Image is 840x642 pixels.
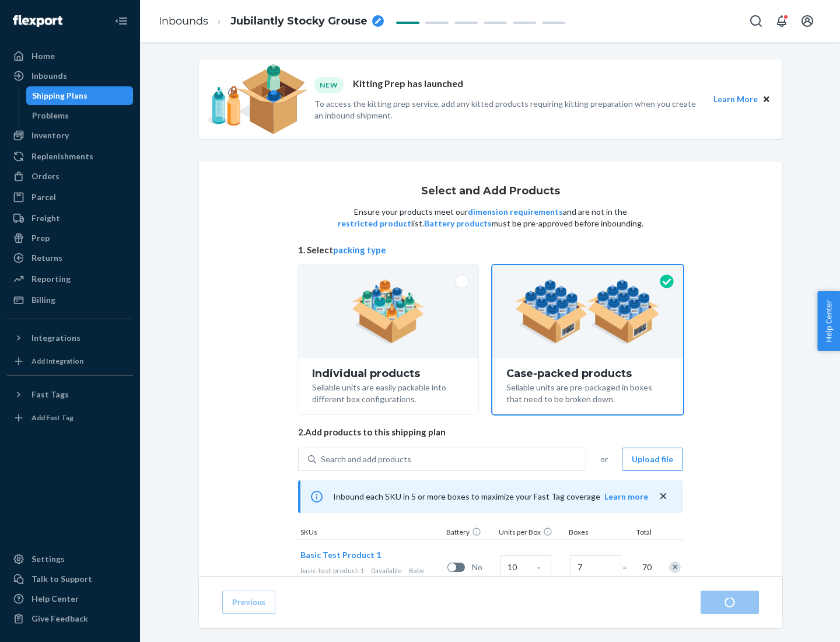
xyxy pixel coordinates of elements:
[222,591,275,614] button: Previous
[472,561,495,573] span: No
[7,67,133,85] a: Inbounds
[32,50,55,62] div: Home
[298,480,683,513] div: Inbound each SKU in 5 or more boxes to maximize your Fast Tag coverage
[7,550,133,568] a: Settings
[371,566,402,575] span: 0 available
[32,191,56,203] div: Parcel
[32,252,62,264] div: Returns
[622,561,634,573] span: =
[7,229,133,247] a: Prep
[159,15,208,27] a: Inbounds
[796,9,819,33] button: Open account menu
[515,280,660,344] img: case-pack.59cecea509d18c883b923b81aeac6d0b.png
[312,379,464,405] div: Sellable units are easily packable into different box configurations.
[7,167,133,186] a: Orders
[496,527,566,539] div: Units per Box
[669,561,681,573] div: Remove Item
[312,368,464,379] div: Individual products
[600,453,608,465] span: or
[7,329,133,347] button: Integrations
[300,566,443,585] div: Baby products
[353,77,463,93] p: Kitting Prep has launched
[32,170,60,182] div: Orders
[622,448,683,471] button: Upload file
[32,212,60,224] div: Freight
[421,186,560,197] h1: Select and Add Products
[7,47,133,65] a: Home
[7,589,133,608] a: Help Center
[149,4,393,39] ol: breadcrumbs
[566,527,625,539] div: Boxes
[7,147,133,166] a: Replenishments
[32,593,79,605] div: Help Center
[506,379,669,405] div: Sellable units are pre-packaged in boxes that need to be broken down.
[32,90,87,102] div: Shipping Plans
[32,356,83,366] div: Add Integration
[7,270,133,288] a: Reporting
[298,244,683,256] span: 1. Select
[713,93,758,106] button: Learn More
[314,77,344,93] div: NEW
[314,98,703,121] p: To access the kitting prep service, add any kitted products requiring kitting preparation when yo...
[300,566,364,575] span: basic-test-product-1
[640,561,652,573] span: 70
[32,130,69,141] div: Inventory
[26,86,134,105] a: Shipping Plans
[32,70,67,82] div: Inbounds
[110,9,133,33] button: Close Navigation
[7,609,133,628] button: Give Feedback
[625,527,654,539] div: Total
[32,294,55,306] div: Billing
[32,332,80,344] div: Integrations
[32,232,50,244] div: Prep
[7,352,133,371] a: Add Integration
[424,218,492,229] button: Battery products
[7,409,133,427] a: Add Fast Tag
[32,413,73,423] div: Add Fast Tag
[13,15,62,27] img: Flexport logo
[32,573,92,585] div: Talk to Support
[32,389,69,400] div: Fast Tags
[7,126,133,145] a: Inventory
[7,570,133,588] a: Talk to Support
[230,14,367,29] span: Jubilantly Stocky Grouse
[300,550,381,560] span: Basic Test Product 1
[7,249,133,267] a: Returns
[352,280,425,344] img: individual-pack.facf35554cb0f1810c75b2bd6df2d64e.png
[333,244,386,256] button: packing type
[500,555,551,578] input: Case Quantity
[468,206,563,218] button: dimension requirements
[817,291,840,351] button: Help Center
[300,549,381,561] button: Basic Test Product 1
[444,527,496,539] div: Battery
[744,9,768,33] button: Open Search Box
[26,106,134,125] a: Problems
[298,426,683,438] span: 2. Add products to this shipping plan
[570,555,621,578] input: Number of boxes
[7,209,133,228] a: Freight
[760,93,773,106] button: Close
[298,527,444,539] div: SKUs
[506,368,669,379] div: Case-packed products
[32,151,93,162] div: Replenishments
[337,206,645,229] p: Ensure your products meet our and are not in the list. must be pre-approved before inbounding.
[338,218,411,229] button: restricted product
[657,490,669,503] button: close
[32,273,71,285] div: Reporting
[32,613,88,624] div: Give Feedback
[32,110,69,121] div: Problems
[604,491,648,503] button: Learn more
[32,553,65,565] div: Settings
[770,9,793,33] button: Open notifications
[321,453,411,465] div: Search and add products
[7,188,133,207] a: Parcel
[7,385,133,404] button: Fast Tags
[7,291,133,309] a: Billing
